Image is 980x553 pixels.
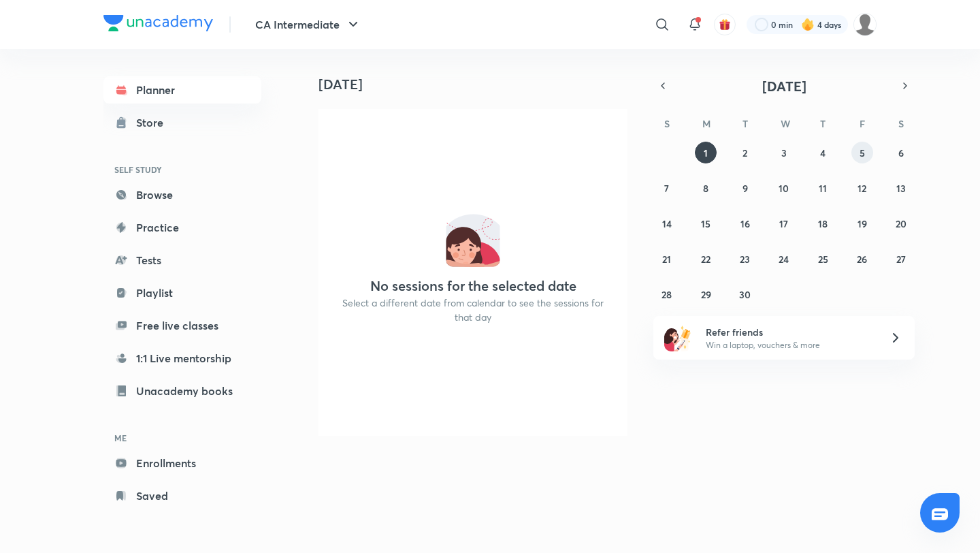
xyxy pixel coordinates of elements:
button: September 28, 2025 [656,283,678,305]
abbr: September 17, 2025 [779,217,788,230]
a: Practice [103,214,261,241]
div: Store [136,114,171,131]
abbr: September 2, 2025 [742,146,747,159]
a: Tests [103,247,261,274]
abbr: Monday [702,117,710,130]
abbr: September 14, 2025 [662,217,672,230]
abbr: September 19, 2025 [857,217,867,230]
abbr: September 23, 2025 [740,253,750,266]
button: September 13, 2025 [890,177,912,199]
button: September 1, 2025 [695,142,717,163]
button: September 11, 2025 [812,177,834,199]
a: Saved [103,482,261,509]
abbr: September 4, 2025 [820,146,826,159]
button: September 20, 2025 [890,212,912,234]
button: September 4, 2025 [812,142,834,163]
abbr: September 28, 2025 [661,288,672,301]
button: September 16, 2025 [734,212,756,234]
p: Select a different date from calendar to see the sessions for that day [335,296,611,324]
abbr: September 26, 2025 [857,253,867,266]
h6: Refer friends [706,325,873,339]
abbr: September 13, 2025 [896,182,906,195]
span: [DATE] [762,77,806,95]
button: September 17, 2025 [773,212,795,234]
button: September 15, 2025 [695,212,717,234]
button: September 18, 2025 [812,212,834,234]
button: September 2, 2025 [734,142,756,163]
img: referral [664,324,691,351]
h6: SELF STUDY [103,158,261,181]
abbr: September 15, 2025 [701,217,710,230]
a: Company Logo [103,15,213,35]
abbr: September 8, 2025 [703,182,708,195]
button: September 6, 2025 [890,142,912,163]
abbr: September 1, 2025 [704,146,708,159]
button: September 10, 2025 [773,177,795,199]
p: Win a laptop, vouchers & more [706,339,873,351]
h4: No sessions for the selected date [370,278,576,294]
button: September 29, 2025 [695,283,717,305]
a: Store [103,109,261,136]
h4: [DATE] [318,76,638,93]
button: September 30, 2025 [734,283,756,305]
abbr: September 12, 2025 [857,182,866,195]
img: Jyoti [853,13,877,36]
button: September 12, 2025 [851,177,873,199]
button: September 23, 2025 [734,248,756,270]
abbr: September 25, 2025 [818,253,828,266]
a: 1:1 Live mentorship [103,345,261,372]
button: September 14, 2025 [656,212,678,234]
img: avatar [719,18,731,31]
abbr: September 21, 2025 [662,253,671,266]
abbr: September 20, 2025 [896,217,906,230]
button: avatar [714,14,736,35]
button: September 21, 2025 [656,248,678,270]
abbr: September 11, 2025 [819,182,827,195]
button: September 3, 2025 [773,142,795,163]
abbr: Saturday [898,117,904,130]
img: Company Logo [103,15,213,31]
button: September 26, 2025 [851,248,873,270]
abbr: September 5, 2025 [860,146,865,159]
button: September 25, 2025 [812,248,834,270]
abbr: September 3, 2025 [781,146,787,159]
abbr: September 10, 2025 [779,182,789,195]
a: Free live classes [103,312,261,339]
abbr: September 9, 2025 [742,182,748,195]
abbr: September 24, 2025 [779,253,789,266]
abbr: September 18, 2025 [818,217,828,230]
button: September 27, 2025 [890,248,912,270]
button: September 7, 2025 [656,177,678,199]
button: September 5, 2025 [851,142,873,163]
abbr: September 29, 2025 [701,288,711,301]
button: September 9, 2025 [734,177,756,199]
a: Playlist [103,279,261,306]
abbr: September 30, 2025 [739,288,751,301]
h6: ME [103,426,261,449]
button: September 22, 2025 [695,248,717,270]
abbr: Thursday [820,117,826,130]
abbr: September 22, 2025 [701,253,710,266]
button: [DATE] [672,76,896,95]
abbr: Sunday [664,117,670,130]
abbr: Friday [860,117,865,130]
a: Planner [103,76,261,104]
button: CA Intermediate [247,11,370,38]
a: Browse [103,181,261,208]
img: No events [446,212,500,267]
abbr: September 7, 2025 [664,182,669,195]
abbr: Wednesday [781,117,790,130]
a: Enrollments [103,449,261,477]
img: streak [801,18,815,31]
abbr: September 27, 2025 [896,253,906,266]
a: Unacademy books [103,377,261,405]
button: September 24, 2025 [773,248,795,270]
abbr: September 6, 2025 [898,146,904,159]
button: September 8, 2025 [695,177,717,199]
abbr: Tuesday [742,117,748,130]
abbr: September 16, 2025 [740,217,750,230]
button: September 19, 2025 [851,212,873,234]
